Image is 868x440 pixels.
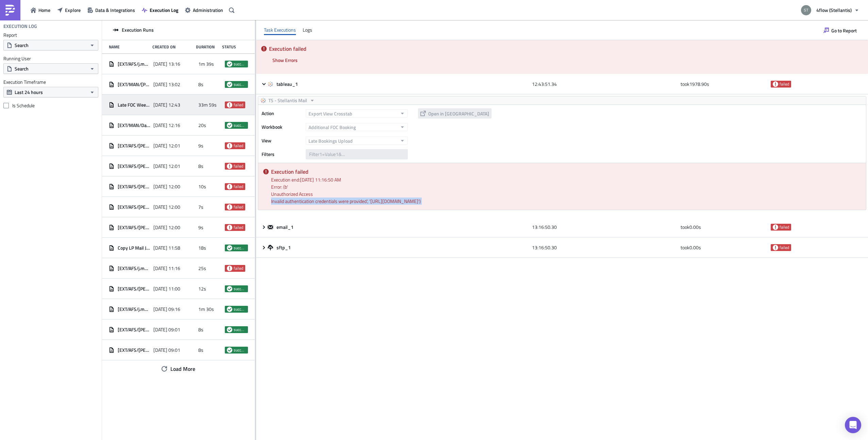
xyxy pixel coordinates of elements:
span: success [234,123,246,128]
div: Error: (b' ', '[URL][DOMAIN_NAME]') [271,183,861,205]
span: [EXT/AFS/[PERSON_NAME]] Additional Return TOs [GEOGRAPHIC_DATA] [118,224,150,231]
span: Copy LP Mail Job [EXT/AFS/[PERSON_NAME]] AFS LPM Raw Data [118,245,150,251]
span: Open in [GEOGRAPHIC_DATA] [428,110,489,117]
div: Status [222,44,245,49]
span: [DATE] 12:00 [153,224,180,231]
span: Execution Log [150,6,178,14]
span: Explore [65,6,81,14]
button: 4flow (Stellantis) [797,3,863,18]
span: 8s [198,327,203,333]
div: 12:43:51.34 [532,78,677,90]
span: Search [15,42,29,49]
span: sftp_1 [277,245,292,251]
span: failed [227,143,232,148]
span: failed [227,204,232,210]
span: [DATE] 11:00 [153,286,180,292]
label: Filters [262,149,302,159]
span: [DATE] 12:16 [153,122,180,128]
span: [EXT/AFS/[PERSON_NAME]] Stock report (HUB-VOI-FR23) [118,327,150,333]
button: Search [3,40,98,50]
span: success [234,245,246,251]
span: success [227,123,232,128]
label: Running User [3,56,98,62]
span: [DATE] 11:58 [153,245,180,251]
span: success [227,307,232,312]
span: [DATE] 09:16 [153,306,180,312]
span: failed [773,224,778,230]
span: Late FOC Weekly Bot [118,102,150,108]
label: Action [262,108,302,119]
span: [EXT/AFS/[PERSON_NAME]] Additional Return TOs [GEOGRAPHIC_DATA] [118,143,150,149]
div: Logs [303,25,312,35]
span: Export View Crosstab [308,110,352,117]
span: success [234,327,246,332]
span: 20s [198,122,206,128]
div: Created On [152,44,193,49]
span: 18s [198,245,206,251]
span: failed [234,266,243,271]
h5: Execution failed [271,169,861,174]
span: [DATE] 11:16 [153,265,180,271]
span: [EXT/AFS/[PERSON_NAME]] [GEOGRAPHIC_DATA] (past 24h) [118,286,150,292]
span: 8s [198,81,203,88]
span: TS - Stellantis Mail [268,96,307,105]
span: [DATE] 13:16 [153,61,180,67]
label: Is Schedule [3,103,98,109]
span: Execution Runs [122,27,154,33]
span: 8s [198,163,203,169]
h5: Execution failed [269,46,863,51]
div: Duration [196,44,218,49]
button: Late Bookings Upload [306,137,408,145]
span: success [227,82,232,87]
label: View [262,136,302,146]
span: 4flow (Stellantis) [816,6,852,14]
span: Search [15,65,29,72]
span: 9s [198,224,203,231]
button: Search [3,63,98,74]
h4: Execution Log [3,23,37,29]
span: success [234,307,246,312]
span: [EXT/AFS/j.muzik] Load List Daily 11:15 - Escalation 2 [118,265,150,271]
span: success [227,347,232,353]
span: [DATE] 12:00 [153,184,180,190]
span: failed [773,81,778,87]
span: Go to Report [831,27,857,34]
span: failed [227,163,232,169]
label: Workbook [262,122,302,132]
button: Administration [182,5,227,15]
span: 1m 30s [198,306,214,312]
span: failed [234,143,243,148]
span: success [234,286,246,292]
button: Home [27,5,54,15]
span: Administration [193,6,223,14]
span: failed [227,102,232,108]
span: Additional FOC Booking [308,124,356,131]
span: failed [234,163,243,169]
span: Data & Integrations [95,6,135,14]
span: [DATE] 13:02 [153,81,180,88]
span: failed [780,224,789,230]
span: success [227,286,232,292]
span: failed [227,225,232,230]
div: Task Executions [264,25,296,35]
span: failed [773,245,778,250]
input: Filter1=Value1&... [306,149,408,159]
span: [DATE] 12:01 [153,143,180,149]
button: Data & Integrations [84,5,138,15]
label: Execution Timeframe [3,79,98,85]
img: PushMetrics [5,5,16,16]
div: Name [109,44,149,49]
detail: Invalid authentication credentials were provided. [271,198,367,205]
span: failed [234,204,243,210]
button: Load More [156,362,200,376]
span: [EXT/AFS/[PERSON_NAME]] Stock report (HUB-LES-FR13) [118,347,150,353]
div: Execution end: [DATE] 11:16:50 AM [271,176,861,183]
span: Home [38,6,50,14]
button: Additional FOC Booking [306,123,408,131]
button: Export View Crosstab [306,109,408,117]
label: Report [3,32,98,38]
span: success [227,327,232,332]
span: [EXT/AFS/j.muzik] Load List Daily 13:15 - Escalation 3 [118,61,150,67]
span: [DATE] 12:00 [153,204,180,210]
span: success [234,347,246,353]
